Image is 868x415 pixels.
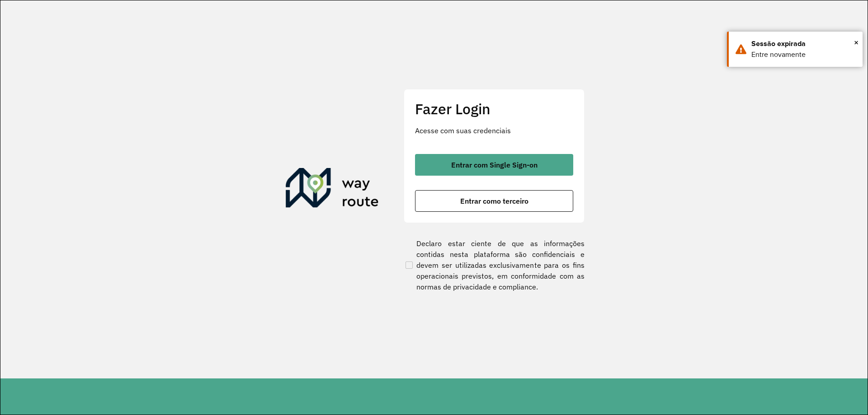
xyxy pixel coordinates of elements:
button: button [415,190,573,212]
p: Acesse com suas credenciais [415,125,573,136]
button: button [415,154,573,176]
div: Sessão expirada [751,38,856,49]
div: Entre novamente [751,49,856,60]
h2: Fazer Login [415,100,573,117]
img: Roteirizador AmbevTech [286,168,379,211]
button: Close [854,36,859,49]
label: Declaro estar ciente de que as informações contidas nesta plataforma são confidenciais e devem se... [404,238,585,292]
span: Entrar com Single Sign-on [451,161,538,168]
span: Entrar como terceiro [460,197,528,205]
span: × [854,36,859,49]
